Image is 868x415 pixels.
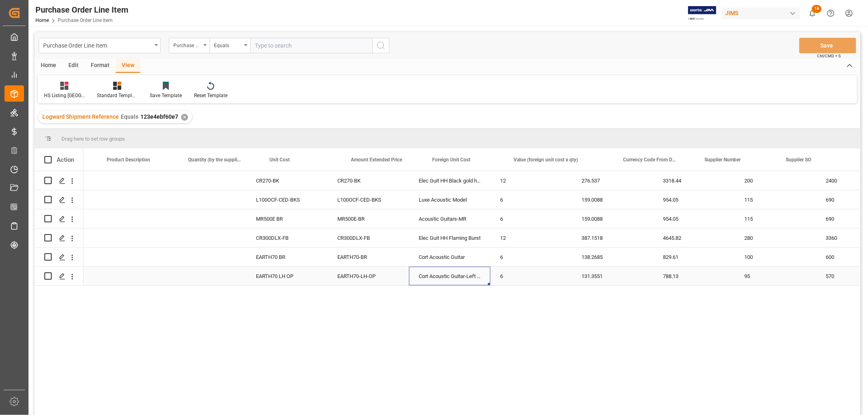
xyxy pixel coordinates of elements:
[328,209,409,228] div: MR500E-BR
[432,157,470,163] span: Foreign Unit Cost
[653,171,735,190] div: 3318.44
[572,267,653,285] div: 131.3551
[572,228,653,247] div: 387.1518
[250,38,372,53] input: Type to search
[817,53,841,59] span: Ctrl/CMD + S
[490,209,572,228] div: 6
[269,157,290,163] span: Unit Cost
[328,267,409,285] div: EARTH70-LH-OP
[121,113,138,120] span: Equals
[409,190,490,209] div: Luxe Acoustic Model
[735,171,816,190] div: 200
[490,248,572,266] div: 6
[572,171,653,190] div: 276.537
[328,228,409,247] div: CR300DLX-FB
[35,59,62,73] div: Home
[803,4,822,22] button: show 18 new notifications
[62,59,85,73] div: Edit
[409,228,490,247] div: Elec Guit HH Flaming Burst
[351,157,402,163] span: Amount Extended Price
[688,6,716,20] img: Exertis%20JAM%20-%20Email%20Logo.jpg_1722504956.jpg
[246,267,328,285] div: EARTH70 LH OP
[409,209,490,228] div: Acoustic Guitars-MR
[653,248,735,266] div: 829.61
[107,157,150,163] span: Product Description
[812,5,822,13] span: 18
[35,267,83,286] div: Press SPACE to select this row.
[246,209,328,228] div: MR500E BR
[116,59,140,73] div: View
[653,190,735,209] div: 954.05
[35,4,128,16] div: Purchase Order Line Item
[173,40,201,49] div: Purchase Order Number
[735,209,816,228] div: 115
[704,157,741,163] span: Supplier Number
[490,190,572,209] div: 6
[35,190,83,209] div: Press SPACE to select this row.
[799,38,856,53] button: Save
[409,267,490,285] div: Cort Acoustic Guitar-Left Hd
[44,92,85,99] div: HS Listing [GEOGRAPHIC_DATA]
[35,17,49,23] a: Home
[490,267,572,285] div: 6
[409,171,490,190] div: Elec Guit HH Black gold hardw
[572,209,653,228] div: 159.0088
[35,248,83,267] div: Press SPACE to select this row.
[61,136,125,142] span: Drag here to set row groups
[97,92,138,99] div: Standard Templates
[514,157,578,163] span: Value (foreign unit cost x qty)
[246,248,328,266] div: EARTH70 BR
[786,157,811,163] span: Supplier SO
[42,113,119,120] span: Logward Shipment Reference
[653,267,735,285] div: 788.13
[735,190,816,209] div: 115
[653,209,735,228] div: 954.05
[214,40,242,49] div: Equals
[409,248,490,266] div: Cort Acoustic Guitar
[372,38,389,53] button: search button
[722,7,800,19] div: JIMS
[194,92,227,99] div: Reset Template
[653,228,735,247] div: 4645.82
[572,190,653,209] div: 159.0088
[169,38,210,53] button: open menu
[85,59,116,73] div: Format
[623,157,678,163] span: Currency Code From Detail
[246,228,328,247] div: CR300DLX-FB
[150,92,182,99] div: Save Template
[57,156,74,163] div: Action
[35,209,83,228] div: Press SPACE to select this row.
[328,190,409,209] div: L100OCF-CED-BKS
[39,38,161,53] button: open menu
[328,248,409,266] div: EARTH70-BR
[188,157,243,163] span: Quantity (by the supplier)
[246,190,328,209] div: L100OCF-CED-BKS
[210,38,250,53] button: open menu
[735,228,816,247] div: 280
[181,114,188,121] div: ✕
[735,267,816,285] div: 95
[246,171,328,190] div: CR270-BK
[43,40,152,50] div: Purchase Order Line Item
[572,248,653,266] div: 138.2685
[328,171,409,190] div: CR270-BK
[490,171,572,190] div: 12
[35,228,83,248] div: Press SPACE to select this row.
[822,4,840,22] button: Help Center
[735,248,816,266] div: 100
[490,228,572,247] div: 12
[722,5,803,21] button: JIMS
[35,171,83,190] div: Press SPACE to select this row.
[140,113,178,120] span: 123e4ebf60e7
